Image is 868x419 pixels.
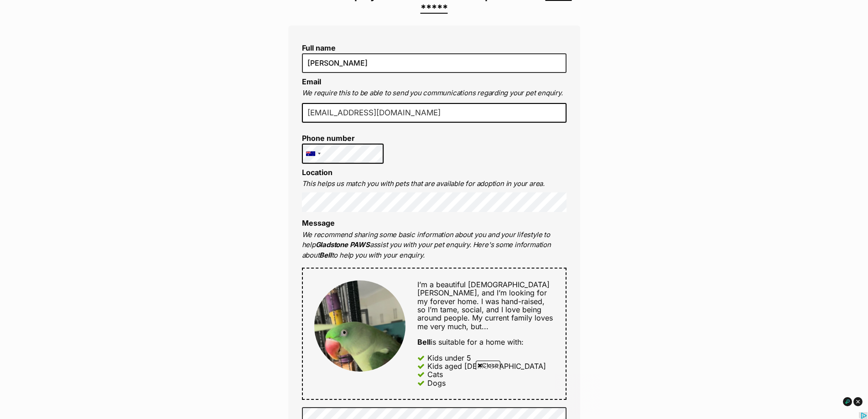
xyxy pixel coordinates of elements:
[302,88,567,98] p: We require this to be able to send you communications regarding your pet enquiry.
[427,362,546,370] div: Kids aged [DEMOGRAPHIC_DATA]
[842,396,853,407] img: info_dark.svg
[302,44,567,52] label: Full name
[427,354,471,362] div: Kids under 5
[302,134,384,142] label: Phone number
[417,280,553,331] span: I’m a beautiful [DEMOGRAPHIC_DATA] [PERSON_NAME], and I’m looking for my forever home. I was hand...
[476,361,500,370] span: Close
[852,396,863,407] img: close_dark.svg
[319,251,331,259] strong: Bell
[302,53,567,72] input: E.g. Jimmy Chew
[417,337,431,347] strong: Bell
[302,168,333,177] label: Location
[316,240,370,249] strong: Gladstone PAWS
[302,77,321,86] label: Email
[302,218,335,228] label: Message
[302,179,567,189] p: This helps us match you with pets that are available for adoption in your area.
[302,230,567,261] p: We recommend sharing some basic information about you and your lifestyle to help assist you with ...
[302,144,323,163] div: Australia: +61
[417,338,554,346] div: is suitable for a home with:
[314,280,405,372] img: Bell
